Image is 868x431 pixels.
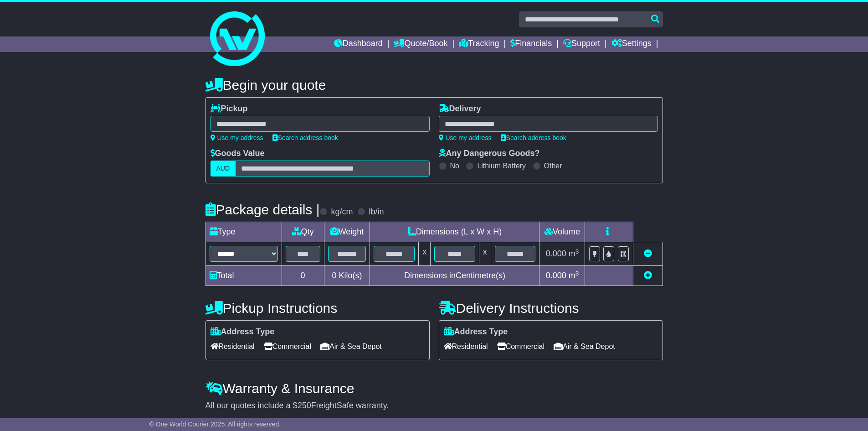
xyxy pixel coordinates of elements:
label: lb/in [369,207,384,217]
span: Residential [211,339,255,353]
label: kg/cm [331,207,353,217]
a: Use my address [211,134,263,141]
td: x [479,242,491,266]
a: Use my address [439,134,492,141]
span: Commercial [497,339,544,353]
span: Commercial [264,339,311,353]
td: x [419,242,431,266]
a: Financials [510,36,552,52]
span: 0 [332,271,336,280]
td: Volume [539,222,585,242]
h4: Package details | [205,202,320,217]
a: Support [563,36,600,52]
a: Quote/Book [394,36,447,52]
h4: Begin your quote [205,78,663,93]
td: Kilo(s) [324,266,370,286]
span: Residential [444,339,488,353]
a: Dashboard [334,36,383,52]
div: All our quotes include a $ FreightSafe warranty. [205,401,663,411]
td: Type [205,222,282,242]
span: m [569,249,579,258]
sup: 3 [575,248,579,255]
label: Lithium Battery [477,161,526,170]
span: 250 [298,401,311,410]
h4: Pickup Instructions [205,301,430,316]
td: Qty [282,222,324,242]
label: Other [544,161,562,170]
label: Any Dangerous Goods? [439,149,540,159]
h4: Warranty & Insurance [205,381,663,396]
span: Air & Sea Depot [554,339,615,353]
td: Dimensions in Centimetre(s) [370,266,539,286]
label: AUD [211,161,236,177]
h4: Delivery Instructions [439,301,663,316]
span: © One World Courier 2025. All rights reserved. [149,421,281,428]
label: No [450,161,459,170]
span: Air & Sea Depot [320,339,382,353]
a: Add new item [644,271,652,280]
span: 0.000 [546,249,566,258]
td: Total [205,266,282,286]
td: 0 [282,266,324,286]
a: Tracking [459,36,499,52]
td: Weight [324,222,370,242]
span: 0.000 [546,271,566,280]
label: Goods Value [211,149,265,159]
a: Search address book [501,134,566,141]
sup: 3 [575,270,579,277]
label: Address Type [444,327,508,337]
label: Delivery [439,104,481,114]
td: Dimensions (L x W x H) [370,222,539,242]
a: Remove this item [644,249,652,258]
a: Settings [611,36,652,52]
span: m [569,271,579,280]
a: Search address book [272,134,338,141]
label: Pickup [211,104,248,114]
label: Address Type [211,327,275,337]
